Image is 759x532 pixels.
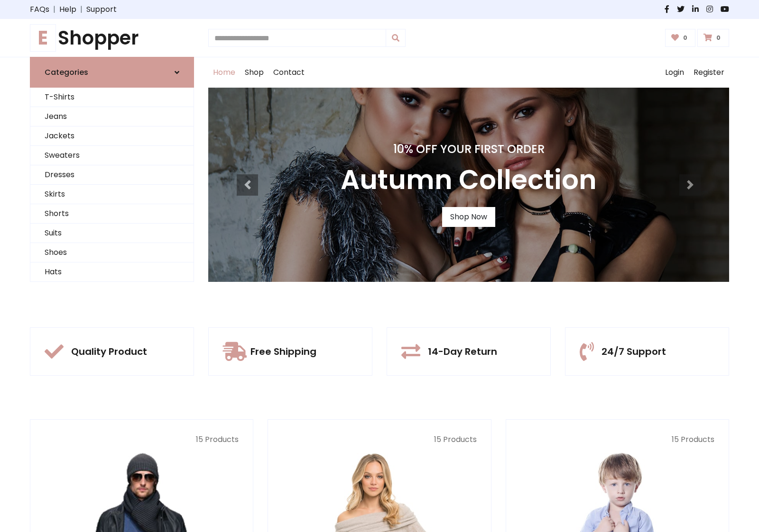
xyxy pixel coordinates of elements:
a: FAQs [30,4,49,15]
p: 15 Products [45,434,239,445]
h1: Shopper [30,27,194,49]
a: Skirts [30,185,194,204]
a: 0 [697,29,729,47]
h3: Autumn Collection [341,164,597,196]
a: Help [59,4,76,15]
a: EShopper [30,27,194,49]
a: Home [208,57,240,88]
a: T-Shirts [30,88,194,107]
h5: 24/7 Support [602,346,666,357]
a: Dresses [30,165,194,185]
a: Categories [30,57,194,88]
a: Login [660,57,689,88]
a: Suits [30,224,194,243]
h6: Categories [45,68,88,77]
a: Register [689,57,729,88]
a: Sweaters [30,146,194,165]
h4: 10% Off Your First Order [341,143,597,156]
h5: Quality Product [71,346,147,357]
a: Jeans [30,107,194,126]
a: Shop Now [442,207,495,227]
a: Support [86,4,117,15]
span: 0 [681,34,690,42]
p: 15 Products [282,434,476,445]
span: | [49,4,59,15]
span: | [76,4,86,15]
a: 0 [665,29,696,47]
h5: Free Shipping [250,346,316,357]
h5: 14-Day Return [428,346,497,357]
p: 15 Products [520,434,714,445]
span: E [30,24,56,52]
a: Shoes [30,243,194,262]
a: Jackets [30,126,194,146]
a: Hats [30,262,194,282]
a: Shorts [30,204,194,224]
a: Contact [268,57,309,88]
span: 0 [714,34,723,42]
a: Shop [240,57,268,88]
